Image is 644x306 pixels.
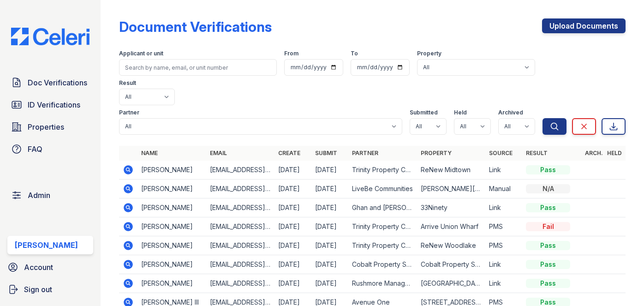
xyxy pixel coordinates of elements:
td: [PERSON_NAME] [137,274,206,293]
td: Trinity Property Consultants [348,236,417,255]
td: [PERSON_NAME] [137,236,206,255]
label: Property [417,50,441,57]
span: Doc Verifications [28,77,87,88]
td: [DATE] [311,161,348,180]
label: Submitted [410,109,438,116]
label: From [284,50,298,57]
a: Properties [7,118,93,136]
td: [DATE] [274,180,311,198]
td: [EMAIL_ADDRESS][DOMAIN_NAME] [206,161,274,180]
td: [EMAIL_ADDRESS][DOMAIN_NAME] [206,274,274,293]
input: Search by name, email, or unit number [119,59,277,76]
td: Link [485,274,522,293]
div: Pass [526,241,570,250]
td: [PERSON_NAME] [137,198,206,217]
span: Admin [28,190,50,201]
td: [EMAIL_ADDRESS][DOMAIN_NAME] [206,255,274,274]
a: Name [141,150,158,156]
div: Pass [526,203,570,212]
td: LiveBe Communities [348,180,417,198]
td: Rushmore Management [348,274,417,293]
span: Sign out [24,284,52,295]
label: Partner [119,109,139,116]
label: Applicant or unit [119,50,163,57]
td: PMS [485,217,522,236]
a: Upload Documents [542,18,626,33]
td: Link [485,198,522,217]
td: [PERSON_NAME] [137,161,206,180]
div: N/A [526,184,570,193]
td: [EMAIL_ADDRESS][DOMAIN_NAME] [206,236,274,255]
td: Ghan and [PERSON_NAME] Multifamily [348,198,417,217]
td: Trinity Property Consultants [348,161,417,180]
td: [DATE] [274,217,311,236]
td: Manual [485,180,522,198]
label: Archived [498,109,523,116]
a: FAQ [7,140,93,158]
label: Held [454,109,467,116]
label: Result [119,79,136,87]
span: Properties [28,121,64,132]
td: [DATE] [311,236,348,255]
td: [PERSON_NAME] [137,180,206,198]
td: [PERSON_NAME] [137,255,206,274]
td: ReNew Woodlake [417,236,485,255]
div: Pass [526,279,570,288]
label: To [351,50,358,57]
a: Source [489,150,513,156]
td: [GEOGRAPHIC_DATA] [417,274,485,293]
td: [DATE] [274,255,311,274]
div: [PERSON_NAME] [15,240,78,251]
img: CE_Logo_Blue-a8612792a0a2168367f1c8372b55b34899dd931a85d93a1a3d3e32e68fde9ad4.png [4,28,97,45]
td: Link [485,255,522,274]
div: Pass [526,165,570,174]
td: [DATE] [274,236,311,255]
a: Property [421,150,452,156]
a: Arch. [585,150,603,156]
td: PMS [485,236,522,255]
a: Admin [7,186,93,204]
div: Document Verifications [119,18,272,35]
a: Sign out [4,280,97,299]
td: [DATE] [311,255,348,274]
td: Cobalt Property Services [348,255,417,274]
td: Link [485,161,522,180]
td: [EMAIL_ADDRESS][DOMAIN_NAME] [206,180,274,198]
td: Arrive Union Wharf [417,217,485,236]
span: FAQ [28,144,42,155]
a: Held [607,150,622,156]
td: [DATE] [311,180,348,198]
td: 33Ninety [417,198,485,217]
td: Trinity Property Consultants [348,217,417,236]
td: ReNew Midtown [417,161,485,180]
span: ID Verifications [28,99,80,110]
td: [EMAIL_ADDRESS][DOMAIN_NAME] [206,198,274,217]
td: [DATE] [274,198,311,217]
a: Email [210,150,227,156]
td: [PERSON_NAME][GEOGRAPHIC_DATA] [417,180,485,198]
td: [DATE] [274,161,311,180]
a: ID Verifications [7,96,93,114]
td: Cobalt Property Services [417,255,485,274]
td: [DATE] [311,217,348,236]
a: Submit [315,150,337,156]
div: Pass [526,260,570,269]
td: [EMAIL_ADDRESS][DOMAIN_NAME] [206,217,274,236]
a: Partner [352,150,378,156]
td: [PERSON_NAME] [137,217,206,236]
a: Account [4,258,97,276]
td: [DATE] [274,274,311,293]
td: [DATE] [311,198,348,217]
a: Doc Verifications [7,73,93,92]
a: Create [278,150,300,156]
td: [DATE] [311,274,348,293]
div: Fail [526,222,570,231]
a: Result [526,150,548,156]
span: Account [24,262,53,273]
